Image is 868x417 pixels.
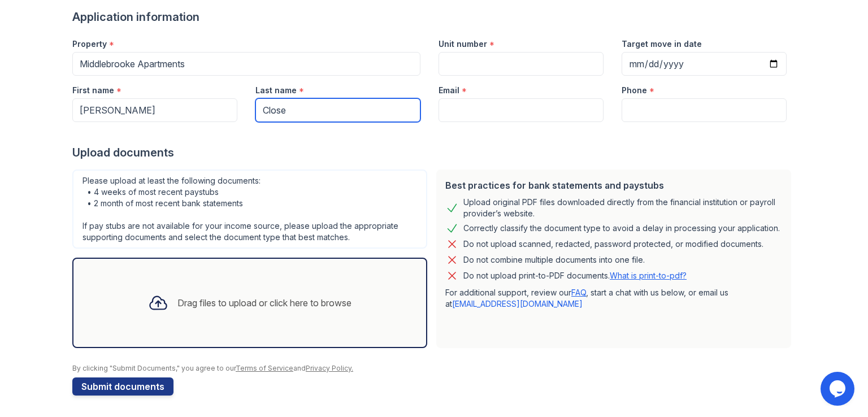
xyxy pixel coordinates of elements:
a: [EMAIL_ADDRESS][DOMAIN_NAME] [452,299,583,309]
a: FAQ [571,288,586,297]
div: Upload documents [72,145,796,160]
label: Email [439,85,459,96]
label: Target move in date [622,38,702,50]
p: For additional support, review our , start a chat with us below, or email us at [445,287,782,310]
div: Upload original PDF files downloaded directly from the financial institution or payroll provider’... [463,197,782,219]
div: Best practices for bank statements and paystubs [445,179,782,192]
label: Last name [255,85,297,96]
label: Phone [622,85,647,96]
a: Privacy Policy. [306,364,353,372]
button: Submit documents [72,377,173,396]
a: What is print-to-pdf? [610,271,687,280]
div: By clicking "Submit Documents," you agree to our and [72,364,796,373]
div: Do not combine multiple documents into one file. [463,253,645,267]
div: Drag files to upload or click here to browse [177,296,351,310]
label: First name [72,85,114,96]
iframe: chat widget [821,372,857,406]
div: Do not upload scanned, redacted, password protected, or modified documents. [463,237,763,251]
label: Property [72,38,107,50]
a: Terms of Service [236,364,293,372]
div: Correctly classify the document type to avoid a delay in processing your application. [463,221,780,235]
div: Please upload at least the following documents: • 4 weeks of most recent paystubs • 2 month of mo... [72,170,427,249]
p: Do not upload print-to-PDF documents. [463,270,687,281]
div: Application information [72,9,796,25]
label: Unit number [439,38,487,50]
